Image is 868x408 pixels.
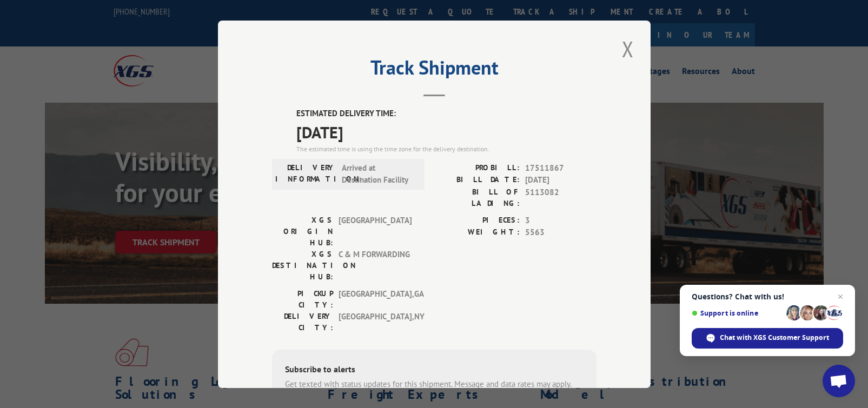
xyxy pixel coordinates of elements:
label: BILL OF LADING: [434,186,520,209]
span: [GEOGRAPHIC_DATA] , NY [339,310,412,333]
button: Close modal [619,34,637,64]
label: BILL DATE: [434,174,520,186]
label: DELIVERY INFORMATION: [275,162,336,186]
span: Questions? Chat with us! [692,292,843,301]
span: C & M FORWARDING [339,248,412,282]
span: Support is online [692,309,783,317]
h2: Track Shipment [272,60,597,81]
span: Arrived at Destination Facility [342,162,415,186]
span: [DATE] [525,174,597,186]
div: Subscribe to alerts [285,362,584,378]
span: Chat with XGS Customer Support [692,328,843,349]
span: Chat with XGS Customer Support [720,333,829,343]
label: ESTIMATED DELIVERY TIME: [296,108,597,120]
label: XGS ORIGIN HUB: [272,214,333,248]
span: 5113082 [525,186,597,209]
label: XGS DESTINATION HUB: [272,248,333,282]
span: 3 [525,214,597,226]
span: 17511867 [525,162,597,174]
span: [GEOGRAPHIC_DATA] [339,214,412,248]
div: Get texted with status updates for this shipment. Message and data rates may apply. Message frequ... [285,378,584,402]
label: PROBILL: [434,162,520,174]
label: PICKUP CITY: [272,287,333,310]
a: Open chat [823,365,855,397]
label: PIECES: [434,214,520,226]
span: [GEOGRAPHIC_DATA] , GA [339,287,412,310]
div: The estimated time is using the time zone for the delivery destination. [296,144,597,153]
span: 5563 [525,226,597,239]
span: [DATE] [296,119,597,144]
label: DELIVERY CITY: [272,310,333,333]
label: WEIGHT: [434,226,520,239]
